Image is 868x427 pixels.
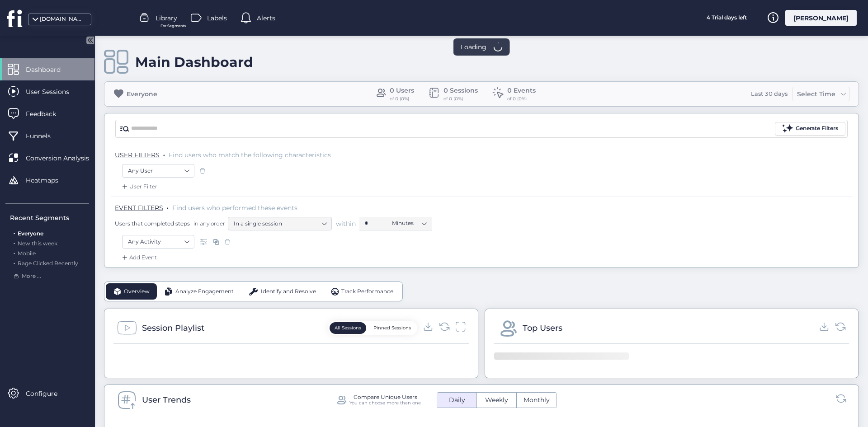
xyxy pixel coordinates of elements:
[785,10,857,26] div: [PERSON_NAME]
[115,220,190,227] span: Users that completed steps
[14,228,15,237] span: .
[517,393,557,408] button: Monthly
[160,23,186,29] span: For Segments
[349,400,421,406] div: You can choose more than one
[437,393,476,408] button: Daily
[461,42,486,52] span: Loading
[257,13,275,23] span: Alerts
[14,238,15,247] span: .
[124,287,150,296] span: Overview
[477,393,516,408] button: Weekly
[261,287,316,296] span: Identify and Resolve
[26,389,71,399] span: Configure
[172,204,297,212] span: Find users who performed these events
[142,394,191,406] div: User Trends
[115,151,160,159] span: USER FILTERS
[115,204,163,212] span: EVENT FILTERS
[341,287,393,296] span: Track Performance
[796,124,838,133] div: Generate Filters
[120,182,157,191] div: User Filter
[128,235,189,249] nz-select-item: Any Activity
[368,322,416,334] button: Pinned Sessions
[163,149,165,158] span: .
[392,216,426,230] nz-select-item: Minutes
[26,175,72,185] span: Heatmaps
[14,258,15,267] span: .
[10,213,89,223] div: Recent Segments
[18,260,78,267] span: Rage Clicked Recently
[156,13,177,23] span: Library
[480,395,514,405] span: Weekly
[518,395,555,405] span: Monthly
[443,395,471,405] span: Daily
[167,202,169,211] span: .
[207,13,227,23] span: Labels
[40,15,85,23] div: [DOMAIN_NAME]
[26,87,83,97] span: User Sessions
[142,322,204,334] div: Session Playlist
[18,230,43,237] span: Everyone
[26,65,74,75] span: Dashboard
[26,153,103,163] span: Conversion Analysis
[128,164,189,178] nz-select-item: Any User
[135,54,253,70] div: Main Dashboard
[26,131,64,141] span: Funnels
[26,109,70,119] span: Feedback
[354,394,417,400] div: Compare Unique Users
[169,151,331,159] span: Find users who match the following characteristics
[336,219,356,228] span: within
[175,287,234,296] span: Analyze Engagement
[234,217,326,230] nz-select-item: In a single session
[192,220,225,227] span: in any order
[330,322,366,334] button: All Sessions
[18,240,57,247] span: New this week
[120,253,157,262] div: Add Event
[775,122,845,136] button: Generate Filters
[22,272,41,281] span: More ...
[18,250,36,257] span: Mobile
[693,10,760,26] div: 4 Trial days left
[14,248,15,257] span: .
[523,322,562,334] div: Top Users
